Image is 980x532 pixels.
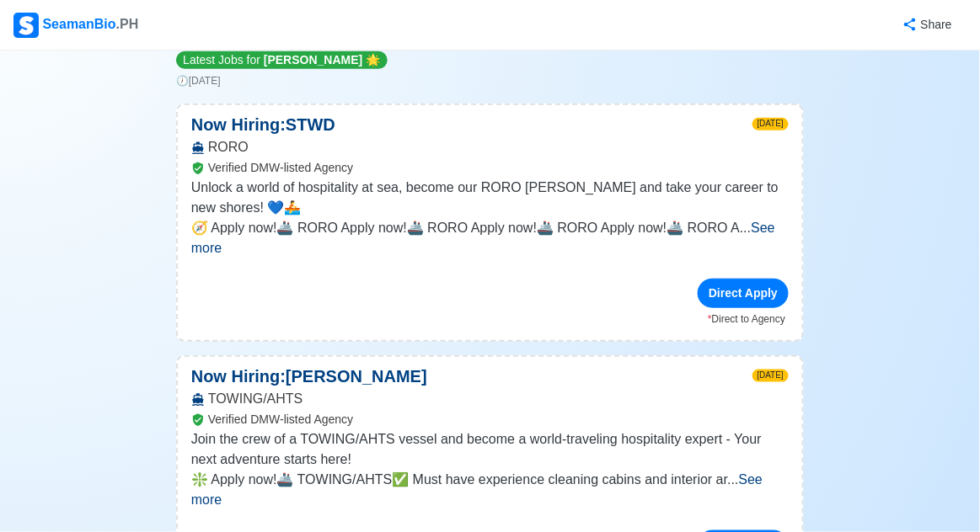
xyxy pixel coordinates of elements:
[191,221,775,255] span: See more
[176,51,388,69] p: Latest Jobs for
[13,13,138,38] div: SeamanBio
[264,53,362,66] span: [PERSON_NAME]
[178,429,802,530] div: Join the crew of a TOWING/AHTS vessel and become a world-traveling hospitality expert - Your next...
[752,118,789,130] span: [DATE]
[698,279,789,308] div: Direct Apply
[178,389,802,429] div: TOWING/AHTS
[886,8,967,41] button: Share
[178,364,441,389] p: Now Hiring: [PERSON_NAME]
[178,178,802,279] div: Unlock a world of hospitality at sea, become our RORO [PERSON_NAME] and take your career to new s...
[752,370,789,382] span: [DATE]
[366,53,380,66] span: star
[116,17,139,31] span: .PH
[178,137,802,178] div: RORO
[208,412,353,426] span: Verified DMW-listed Agency
[191,221,775,255] span: ...
[176,75,221,87] span: 🕖 [DATE]
[191,472,728,487] span: ❇️ Apply now!🚢 TOWING/AHTS✅ Must have experience cleaning cabins and interior ar
[178,112,349,137] p: Now Hiring: STWD
[191,311,785,327] p: Direct to Agency
[208,161,353,174] span: Verified DMW-listed Agency
[191,221,740,235] span: 🧭 Apply now!🚢 RORO Apply now!🚢 RORO Apply now!🚢 RORO Apply now!🚢 RORO A
[13,13,39,38] img: Logo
